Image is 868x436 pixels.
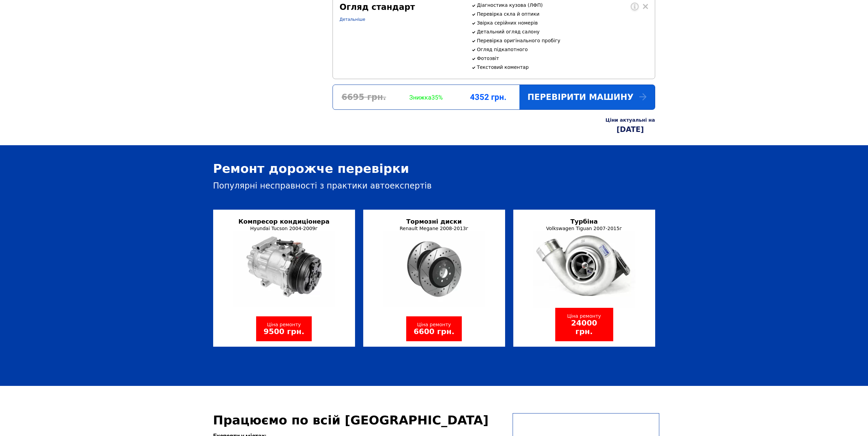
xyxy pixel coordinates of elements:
[563,319,606,336] div: 24000 грн.
[229,218,340,225] div: Компресор кондиціонера
[264,327,305,336] div: 9500 грн.
[563,313,606,319] div: Ціна ремонту
[414,327,455,336] div: 6600 грн.
[457,92,519,102] div: 4352 грн.
[264,322,305,327] div: Ціна ремонту
[477,29,648,34] p: Детальний огляд салону
[379,218,490,225] div: Тормозні диски
[213,413,509,427] div: Працюємо по всій [GEOGRAPHIC_DATA]
[414,322,455,327] div: Ціна ремонту
[383,231,485,307] img: disks
[395,94,457,101] div: Знижка
[477,2,648,8] p: Діагностика кузова (ЛФП)
[213,181,655,191] div: Популярні несправності з практики автоекспертів
[533,231,635,308] img: turbine
[477,20,648,26] p: Звірка серійних номерів
[605,125,655,134] div: [DATE]
[477,64,648,70] p: Текстовий коментар
[213,162,655,176] div: Ремонт дорожче перевірки
[529,226,640,231] div: Volkswagen Tiguan 2007-2015г
[477,56,648,61] p: Фотозвіт
[379,226,490,231] div: Renault Megane 2008-2013г
[477,11,648,17] p: Перевірка скла й оптики
[340,2,464,12] div: Огляд стандарт
[333,92,395,102] div: 6695 грн.
[233,231,335,307] img: condition
[477,38,648,43] p: Перевірка оригінального пробігу
[431,94,443,101] span: 35%
[477,47,648,52] p: Огляд підкапотного
[229,226,340,231] div: Hyundai Tucson 2004-2009г
[605,117,655,123] div: Ціни актуальні на
[529,218,640,225] div: Турбіна
[519,85,655,109] div: Перевірити машину
[340,17,365,22] a: Детальніше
